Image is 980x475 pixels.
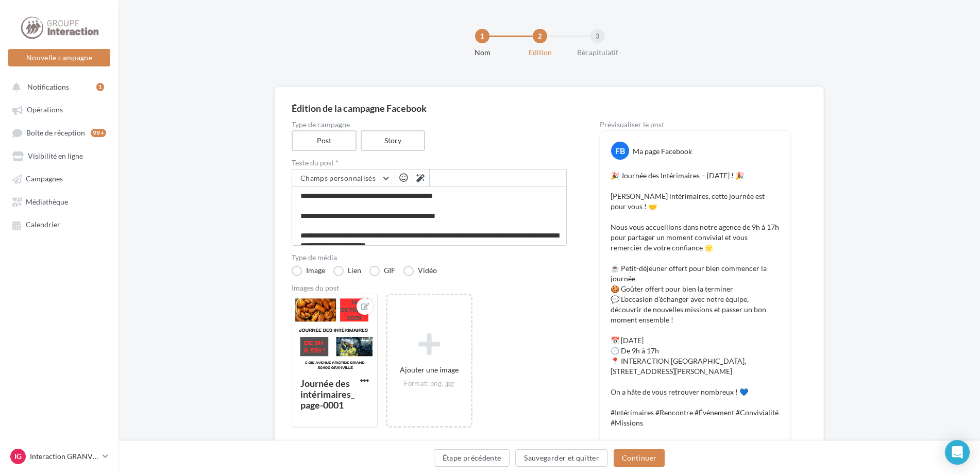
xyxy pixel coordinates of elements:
label: Image [292,266,325,276]
label: Story [361,130,426,151]
p: 🎉 Journée des Intérimaires – [DATE] ! 🎉 [PERSON_NAME] intérimaires, cette journée est pour vous !... [611,171,780,428]
a: Opérations [6,100,112,118]
a: Visibilité en ligne [6,146,112,165]
button: Notifications 1 [6,77,108,96]
div: 1 [475,29,489,43]
div: Journée des intérimaires_page-0001 [300,378,354,411]
label: Type de média [292,254,567,261]
div: Prévisualiser le post [600,121,790,128]
label: Texte du post * [292,159,567,166]
div: 99+ [91,129,106,137]
div: Nom [449,47,515,58]
button: Étape précédente [434,449,510,467]
div: 2 [533,29,547,43]
label: GIF [369,266,395,276]
span: Boîte de réception [26,128,85,137]
div: Images du post [292,284,567,292]
a: IG Interaction GRANVILLE [8,447,110,466]
span: Campagnes [26,175,63,183]
div: 1 [96,83,104,91]
span: Calendrier [26,220,60,229]
span: Visibilité en ligne [28,151,83,160]
button: Champs personnalisés [292,169,395,187]
p: Interaction GRANVILLE [30,451,98,462]
button: Sauvegarder et quitter [515,449,608,467]
div: Open Intercom Messenger [945,440,970,465]
div: Ma page Facebook [633,146,692,157]
button: Continuer [614,449,665,467]
div: FB [611,142,629,160]
div: 3 [590,29,605,43]
label: Post [292,130,357,151]
span: Notifications [27,82,69,91]
label: Lien [333,266,361,276]
div: Édition de la campagne Facebook [292,104,807,113]
span: Opérations [27,106,63,114]
span: IG [14,451,22,462]
a: Médiathèque [6,192,112,211]
label: Type de campagne [292,121,567,128]
a: Boîte de réception99+ [6,123,112,142]
a: Calendrier [6,215,112,233]
div: Edition [507,47,573,58]
div: Récapitulatif [565,47,631,58]
button: Nouvelle campagne [8,49,110,66]
a: Campagnes [6,169,112,188]
span: Champs personnalisés [300,174,376,182]
label: Vidéo [403,266,437,276]
span: Médiathèque [26,197,68,206]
